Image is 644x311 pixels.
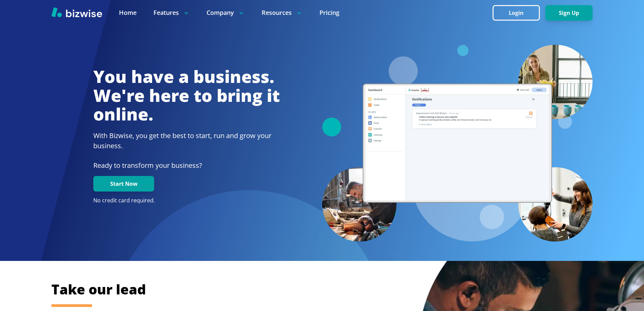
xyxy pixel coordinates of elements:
[545,10,593,16] a: Sign Up
[319,8,339,17] a: Pricing
[93,131,280,151] h2: With Bizwise, you get the best to start, run and grow your business.
[93,160,280,171] p: Ready to transform your business?
[493,5,540,21] button: Login
[493,10,545,16] a: Login
[93,197,280,204] p: No credit card required.
[93,181,154,187] a: Start Now
[93,67,280,124] h1: You have a business. We're here to bring it online.
[93,176,154,192] button: Start Now
[119,8,137,17] a: Home
[51,280,558,298] h2: Take our lead
[262,8,303,17] p: Resources
[51,7,102,17] img: Bizwise Logo
[153,8,190,17] p: Features
[545,5,593,21] button: Sign Up
[207,8,245,17] p: Company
